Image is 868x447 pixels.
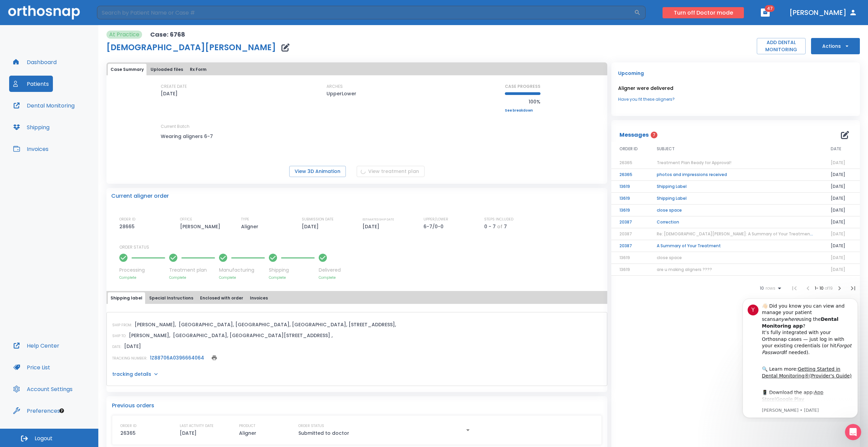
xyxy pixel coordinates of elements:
p: 6-7/0-0 [423,222,446,231]
span: 1 - 10 [815,285,825,291]
p: Aligner [239,429,256,437]
p: [GEOGRAPHIC_DATA], [GEOGRAPHIC_DATA][STREET_ADDRESS] , [173,331,333,339]
a: App Store [29,97,91,110]
td: [DATE] [823,169,860,181]
button: [PERSON_NAME] [787,6,860,19]
p: At Practice [109,31,139,39]
span: close space [657,255,682,260]
span: Treatment Plan Ready for Approval! [657,160,731,166]
div: 📱 Download the app: | ​ Let us know if you need help getting started! [29,97,120,130]
a: Google Play [44,104,72,110]
p: UPPER/LOWER [423,216,448,222]
p: [DATE] [302,222,321,231]
div: tabs [108,292,606,304]
p: Shipping [269,267,315,274]
td: A Summary of Your Treatment [649,240,823,252]
button: Price List [9,359,54,375]
p: ARCHES [327,83,343,90]
p: ORDER STATUS [298,423,324,429]
p: Current Batch [161,123,222,130]
p: ORDER ID [119,216,135,222]
div: tabs [108,64,606,75]
iframe: Intercom live chat [845,424,861,440]
button: Case Summary [108,64,146,75]
span: ORDER ID [619,146,638,152]
p: [GEOGRAPHIC_DATA], [GEOGRAPHIC_DATA], [GEOGRAPHIC_DATA], [STREET_ADDRESS], [179,320,396,329]
span: [DATE] [831,267,845,272]
span: of 19 [825,285,833,291]
button: Dental Monitoring [9,97,79,114]
span: are u making aligners ???? [657,267,712,272]
span: 20387 [619,231,632,237]
a: 1Z88706A0396664064 [150,354,204,361]
button: Dashboard [9,54,61,70]
span: DATE [831,146,841,152]
button: Special Instructions [146,292,196,304]
button: Enclosed with order [197,292,246,304]
p: Message from Yan, sent 3w ago [29,115,120,121]
iframe: Intercom notifications message [732,292,868,422]
td: [DATE] [823,193,860,205]
td: [DATE] [823,181,860,193]
p: SHIP TO: [112,333,126,339]
td: photos and impressions received [649,169,823,181]
td: 20387 [611,216,649,228]
td: 13619 [611,193,649,205]
p: [PERSON_NAME] [180,222,223,231]
p: LAST ACTIVITY DATE [180,423,214,429]
p: Current aligner order [111,192,169,200]
p: [PERSON_NAME], [129,331,170,339]
button: Shipping label [108,292,145,304]
button: View 3D Animation [289,166,346,177]
div: Tooltip anchor [59,408,65,414]
p: [DATE] [124,342,141,350]
td: [DATE] [823,216,860,228]
button: ADD DENTAL MONITORING [757,38,806,54]
p: CREATE DATE [161,83,187,90]
a: Have you fit these aligners? [618,96,853,102]
a: Help Center [9,337,63,354]
span: 47 [765,5,775,12]
p: Submitted to doctor [298,429,349,437]
input: Search by Patient Name or Case # [97,6,634,19]
p: Previous orders [112,402,602,410]
p: UpperLower [327,90,356,98]
a: See breakdown [505,109,540,113]
span: Logout [35,435,53,442]
p: [PERSON_NAME], [135,320,176,329]
p: Wearing aligners 6-7 [161,132,222,140]
button: Patients [9,76,53,92]
p: ORDER ID [120,423,136,429]
p: ORDER STATUS [119,244,603,250]
button: Account Settings [9,381,77,397]
p: SUBMISSION DATE [302,216,334,222]
td: [DATE] [823,240,860,252]
td: [DATE] [823,205,860,216]
img: Orthosnap [8,5,80,19]
button: Preferences [9,403,64,419]
p: SHIP FROM: [112,322,132,328]
p: Upcoming [618,69,853,77]
td: Shipping Label [649,193,823,205]
p: Complete [119,275,165,280]
p: 28665 [119,222,137,231]
button: Turn off Doctor mode [663,7,744,18]
p: 100% [505,98,540,106]
p: CASE PROGRESS [505,83,540,90]
p: 7 [504,222,507,231]
p: TYPE [241,216,249,222]
span: [DATE] [831,255,845,260]
button: Invoices [9,141,53,157]
p: OFFICE [180,216,192,222]
p: Complete [269,275,315,280]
